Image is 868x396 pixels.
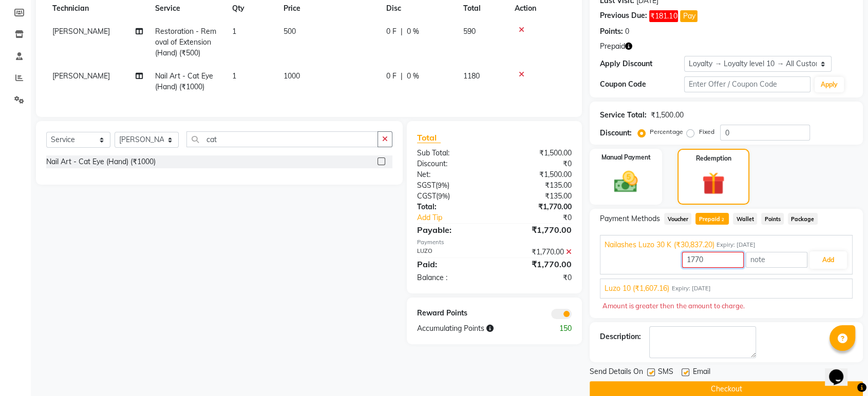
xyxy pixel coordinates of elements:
div: ₹1,500.00 [495,148,580,159]
span: SMS [658,366,673,379]
span: 9% [438,181,447,189]
span: 1 [232,71,236,81]
input: Search or Scan [186,131,378,147]
span: Expiry: [DATE] [716,241,755,249]
a: Add Tip [409,212,508,223]
div: ₹0 [495,159,580,169]
span: 0 % [407,26,419,37]
span: 1 [232,27,236,36]
span: 0 F [386,26,397,37]
iframe: chat widget [825,355,858,386]
div: Sub Total: [409,148,495,159]
span: 9% [438,192,448,200]
input: note [746,252,807,268]
div: Balance : [409,272,495,283]
span: 0 % [407,71,419,82]
div: Points: [600,26,623,37]
span: Package [788,213,818,225]
div: Description: [600,331,641,342]
div: ₹1,500.00 [651,110,683,121]
span: Expiry: [DATE] [671,284,710,293]
span: CGST [417,191,436,201]
span: 2 [720,217,726,223]
span: Nailashes Luzo 30 K (₹30,837.20) [605,240,714,250]
label: Percentage [650,127,683,136]
span: | [401,71,403,82]
div: Amount is greater then the amount to charge. [602,301,850,311]
div: Apply Discount [600,58,684,69]
div: Total: [409,202,495,212]
div: ₹1,770.00 [495,202,580,212]
img: _gift.svg [695,169,732,197]
div: Coupon Code [600,79,684,90]
div: ₹1,500.00 [495,169,580,180]
button: Apply [815,77,844,92]
div: Payable: [409,224,495,236]
span: [PERSON_NAME] [52,71,110,81]
div: ₹0 [495,272,580,283]
input: Enter Offer / Coupon Code [684,76,810,92]
div: Previous Due: [600,10,647,22]
span: Luzo 10 (₹1,607.16) [605,283,669,294]
span: Send Details On [590,366,643,379]
span: Wallet [733,213,757,225]
div: 150 [537,323,579,334]
div: Paid: [409,258,495,270]
div: Nail Art - Cat Eye (Hand) (₹1000) [46,156,156,167]
span: 1180 [463,71,480,81]
div: ₹1,770.00 [495,224,580,236]
input: Amount [682,252,744,268]
span: Total [417,132,441,143]
div: ( ) [409,180,495,191]
span: 500 [284,27,296,36]
span: 1000 [284,71,300,81]
button: Pay [680,10,697,22]
span: Voucher [664,213,691,225]
span: SGST [417,181,436,190]
span: Nail Art - Cat Eye (Hand) (₹1000) [155,71,213,91]
label: Manual Payment [601,153,651,162]
div: ₹1,770.00 [495,258,580,270]
span: | [401,26,403,37]
span: 0 F [386,71,397,82]
span: Restoration - Removal of Extension (Hand) (₹500) [155,27,216,57]
div: ( ) [409,191,495,202]
label: Fixed [699,127,714,136]
span: Points [761,213,784,225]
div: 0 [625,26,629,37]
div: Discount: [409,159,495,169]
span: Prepaid [600,41,625,52]
div: ₹135.00 [495,180,580,191]
div: Accumulating Points [409,323,537,334]
div: ₹135.00 [495,191,580,202]
span: 590 [463,27,476,36]
div: Payments [417,238,572,247]
span: [PERSON_NAME] [52,27,110,36]
div: Reward Points [409,308,495,319]
span: Payment Methods [600,213,660,224]
div: Service Total: [600,110,647,121]
span: ₹181.10 [649,10,678,22]
button: Add [809,251,847,269]
div: ₹0 [508,212,579,223]
div: ₹1,770.00 [495,247,580,258]
label: Redemption [695,154,731,163]
div: Discount: [600,128,632,138]
div: LUZO [409,247,495,258]
div: Net: [409,169,495,180]
span: Prepaid [695,213,729,225]
span: Email [692,366,710,379]
img: _cash.svg [607,168,645,195]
